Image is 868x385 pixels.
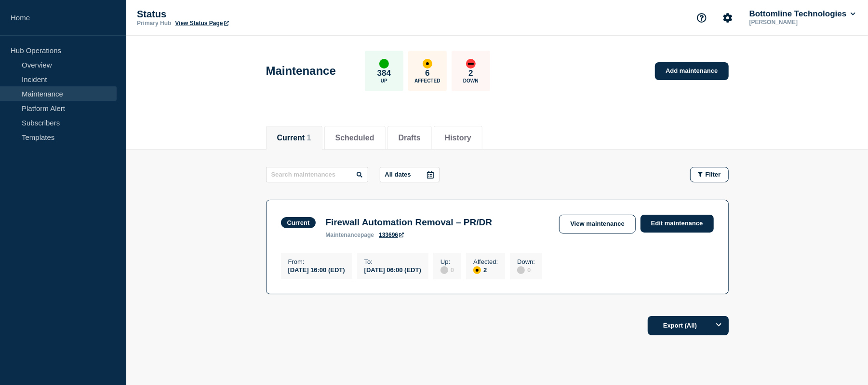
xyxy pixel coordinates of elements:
[325,232,374,238] p: page
[466,59,476,69] div: down
[175,20,228,27] a: View Status Page
[325,232,361,238] span: maintenance
[277,134,311,142] button: Current 1
[473,258,498,265] p: Affected :
[380,167,440,182] button: All dates
[517,265,535,274] div: 0
[648,316,729,335] button: Export (All)
[441,265,454,274] div: 0
[463,78,479,83] p: Down
[692,8,712,28] button: Support
[287,219,310,226] div: Current
[385,171,411,178] p: All dates
[137,9,330,20] p: Status
[266,167,368,182] input: Search maintenances
[748,9,857,19] button: Bottomline Technologies
[559,215,635,234] a: View maintenance
[137,20,171,27] p: Primary Hub
[414,78,440,83] p: Affected
[473,266,481,274] div: affected
[445,134,471,142] button: History
[718,8,738,28] button: Account settings
[307,134,311,142] span: 1
[379,59,389,69] div: up
[441,266,448,274] div: disabled
[473,265,498,274] div: 2
[517,258,535,265] p: Down :
[266,64,336,78] h1: Maintenance
[288,265,345,274] div: [DATE] 16:00 (EDT)
[706,171,721,178] span: Filter
[379,232,404,238] a: 133696
[364,258,421,265] p: To :
[425,69,429,78] p: 6
[468,69,473,78] p: 2
[441,258,454,265] p: Up :
[748,19,848,26] p: [PERSON_NAME]
[709,316,729,335] button: Options
[690,167,729,182] button: Filter
[381,78,387,83] p: Up
[423,59,432,69] div: affected
[641,215,714,233] a: Edit maintenance
[377,69,391,78] p: 384
[364,265,421,274] div: [DATE] 06:00 (EDT)
[399,134,421,142] button: Drafts
[288,258,345,265] p: From :
[655,62,728,80] a: Add maintenance
[325,217,492,228] h3: Firewall Automation Removal – PR/DR
[335,134,374,142] button: Scheduled
[517,266,525,274] div: disabled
